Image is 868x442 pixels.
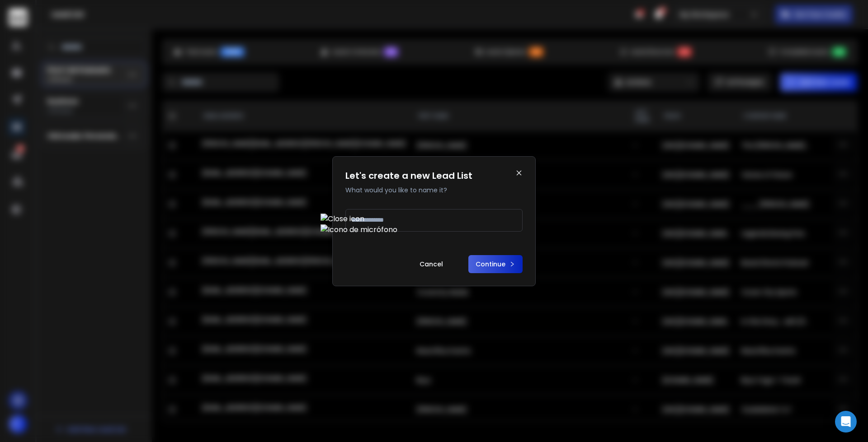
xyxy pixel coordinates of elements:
button: Continue [468,255,523,273]
img: Icono de micrófono [321,224,397,235]
button: Cancel [412,255,450,273]
div: Open Intercom Messenger [835,411,857,433]
p: What would you like to name it? [345,186,472,195]
h1: Let's create a new Lead List [345,169,472,182]
img: Close icon [321,214,397,224]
